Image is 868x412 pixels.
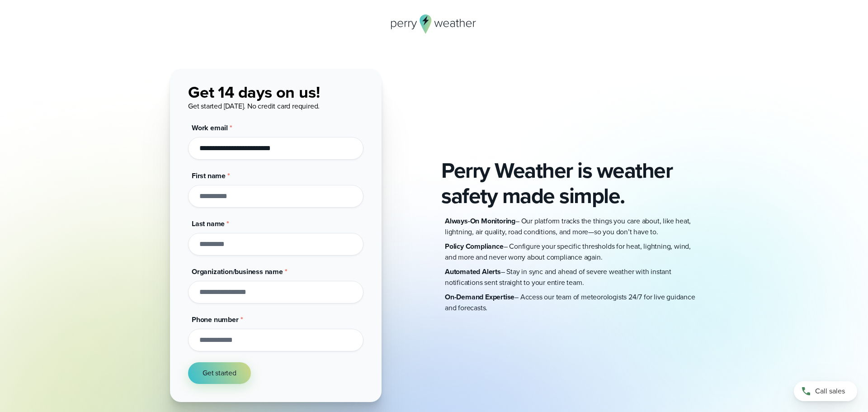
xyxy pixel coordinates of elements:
span: Call sales [815,386,845,397]
strong: Automated Alerts [445,266,501,277]
span: Get 14 days on us! [188,80,320,104]
h2: Perry Weather is weather safety made simple. [441,158,698,208]
span: First name [192,170,226,181]
p: – Stay in sync and ahead of severe weather with instant notifications sent straight to your entir... [445,266,698,288]
span: Phone number [192,314,239,325]
strong: Always-On Monitoring [445,216,515,226]
span: Get started [DATE]. No credit card required. [188,101,320,111]
a: Call sales [794,381,857,401]
span: Work email [192,123,228,133]
span: Get started [203,368,236,379]
p: – Our platform tracks the things you care about, like heat, lightning, air quality, road conditio... [445,216,698,237]
p: – Configure your specific thresholds for heat, lightning, wind, and more and never worry about co... [445,241,698,263]
strong: On-Demand Expertise [445,292,514,302]
button: Get started [188,362,251,384]
p: – Access our team of meteorologists 24/7 for live guidance and forecasts. [445,292,698,313]
span: Organization/business name [192,266,283,277]
strong: Policy Compliance [445,241,504,251]
span: Last name [192,218,225,229]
